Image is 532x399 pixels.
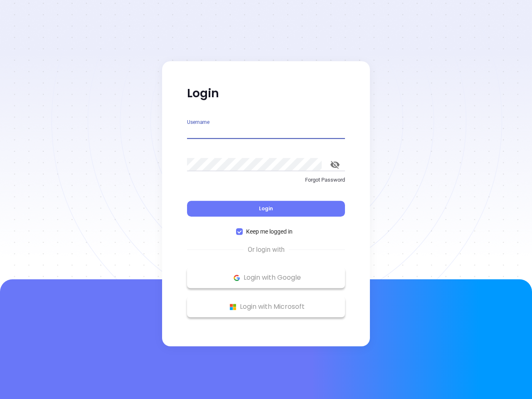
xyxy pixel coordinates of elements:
[187,296,345,317] button: Microsoft Logo Login with Microsoft
[259,205,273,212] span: Login
[187,267,345,288] button: Google Logo Login with Google
[187,176,345,184] p: Forgot Password
[244,245,289,255] span: Or login with
[191,271,341,284] p: Login with Google
[187,120,209,125] label: Username
[228,302,238,312] img: Microsoft Logo
[232,273,242,283] img: Google Logo
[187,86,345,101] p: Login
[243,227,296,236] span: Keep me logged in
[191,300,341,313] p: Login with Microsoft
[187,201,345,217] button: Login
[187,176,345,191] a: Forgot Password
[325,155,345,175] button: toggle password visibility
